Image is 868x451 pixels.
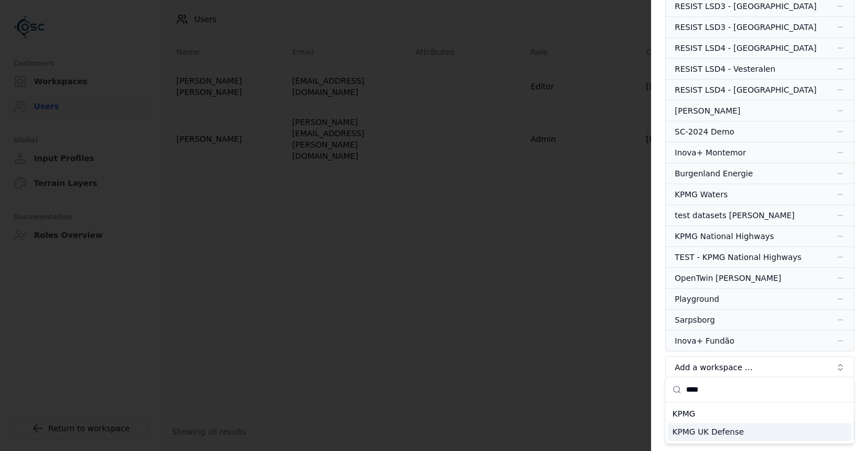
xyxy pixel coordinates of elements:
div: RESIST LSD4 - Vesteralen [675,63,775,75]
div: RESIST LSD4 - [GEOGRAPHIC_DATA] [675,84,817,96]
div: Playground [675,293,719,305]
div: KPMG National Highways [675,231,774,242]
div: test datasets [PERSON_NAME] [675,210,795,221]
div: [PERSON_NAME] [675,105,740,116]
div: RESIST LSD3 - [GEOGRAPHIC_DATA] [675,21,817,33]
div: RESIST LSD3 - [GEOGRAPHIC_DATA] [675,1,817,12]
div: RESIST LSD4 - [GEOGRAPHIC_DATA] [675,42,817,54]
div: SC-2024 Demo [675,126,734,137]
span: Add a workspace … [675,362,753,373]
div: TEST - KPMG National Highways [675,251,801,263]
div: Sarpsborg [675,314,715,326]
div: KPMG UK Defense [668,423,852,441]
div: Inova+ Montemor [675,147,746,158]
div: Burgenland Energie [675,168,753,179]
div: OpenTwin [PERSON_NAME] [675,272,782,284]
div: KPMG Waters [675,189,728,200]
div: Inova+ Fundão [675,335,735,346]
div: KPMG [668,405,852,423]
div: Suggestions [666,402,854,443]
